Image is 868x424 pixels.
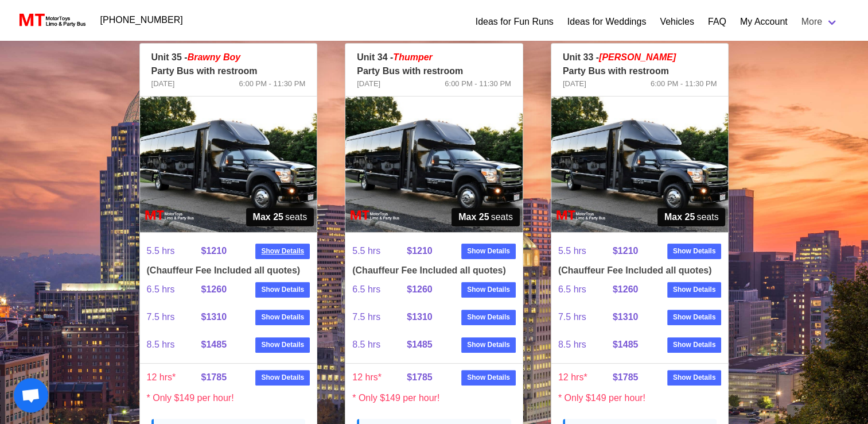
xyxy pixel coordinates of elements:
strong: Show Details [261,372,304,383]
p: Party Bus with restroom [357,64,511,78]
h4: (Chauffeur Fee Included all quotes) [558,265,722,276]
strong: Max 25 [253,210,283,224]
span: 7.5 hrs [558,303,613,331]
strong: $1260 [613,284,639,294]
strong: $1310 [201,312,227,322]
strong: Show Details [673,372,716,383]
strong: $1785 [407,372,433,382]
strong: Show Details [467,312,510,322]
img: MotorToys Logo [16,12,87,28]
strong: Show Details [467,372,510,383]
span: 5.5 hrs [147,237,201,265]
strong: $1260 [201,284,227,294]
a: FAQ [708,15,726,29]
strong: Show Details [467,340,510,350]
a: [PHONE_NUMBER] [94,9,190,32]
span: 7.5 hrs [147,303,201,331]
span: 6:00 PM - 11:30 PM [651,78,717,90]
strong: $1785 [201,372,227,382]
strong: Show Details [673,340,716,350]
strong: Max 25 [458,210,489,224]
a: My Account [740,15,788,29]
span: 8.5 hrs [147,331,201,359]
span: 7.5 hrs [352,303,407,331]
img: 34%2001.jpg [345,97,523,232]
strong: $1485 [407,340,433,349]
span: [DATE] [151,78,175,90]
span: 6:00 PM - 11:30 PM [239,78,306,90]
p: * Only $149 per hour! [551,391,729,405]
span: 8.5 hrs [558,331,613,359]
strong: $1310 [407,312,433,322]
span: seats [246,208,314,226]
strong: Show Details [467,284,510,295]
strong: Max 25 [664,210,695,224]
strong: Show Details [261,340,304,350]
strong: Show Details [673,312,716,322]
strong: Show Details [261,312,304,322]
strong: $1210 [613,246,639,256]
strong: Show Details [673,246,716,256]
img: 33%2001.jpg [551,97,729,232]
strong: $1485 [201,340,227,349]
a: Ideas for Weddings [567,15,647,29]
strong: Show Details [261,284,304,295]
span: [DATE] [357,78,380,90]
h4: (Chauffeur Fee Included all quotes) [352,265,516,276]
a: Vehicles [660,15,694,29]
strong: Show Details [673,284,716,295]
em: Thumper [393,52,432,62]
strong: Show Details [467,246,510,256]
span: [DATE] [563,78,586,90]
h4: (Chauffeur Fee Included all quotes) [147,265,310,276]
span: 6.5 hrs [147,276,201,303]
strong: Show Details [261,246,304,256]
strong: $1310 [613,312,639,322]
p: Party Bus with restroom [563,64,717,78]
strong: $1485 [613,340,639,349]
strong: $1210 [407,246,433,256]
span: 8.5 hrs [352,331,407,359]
span: seats [657,208,726,226]
span: 6.5 hrs [558,276,613,303]
span: 5.5 hrs [352,237,407,265]
p: Unit 33 - [563,51,717,64]
p: Unit 35 - [151,51,306,64]
strong: $1210 [201,246,227,256]
a: More [795,10,845,33]
strong: $1260 [407,284,433,294]
p: Party Bus with restroom [151,64,306,78]
span: 6.5 hrs [352,276,407,303]
span: 6:00 PM - 11:30 PM [445,78,511,90]
p: * Only $149 per hour! [140,391,317,405]
div: Open chat [14,378,48,413]
p: Unit 34 - [357,51,511,64]
p: * Only $149 per hour! [345,391,523,405]
a: Ideas for Fun Runs [476,15,554,29]
strong: $1785 [613,372,639,382]
span: 12 hrs* [558,364,613,391]
em: Brawny Boy [188,52,240,62]
img: 35%2001.jpg [140,97,317,232]
span: seats [451,208,520,226]
span: 5.5 hrs [558,237,613,265]
span: 12 hrs* [147,364,201,391]
span: 12 hrs* [352,364,407,391]
em: [PERSON_NAME] [599,52,676,62]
